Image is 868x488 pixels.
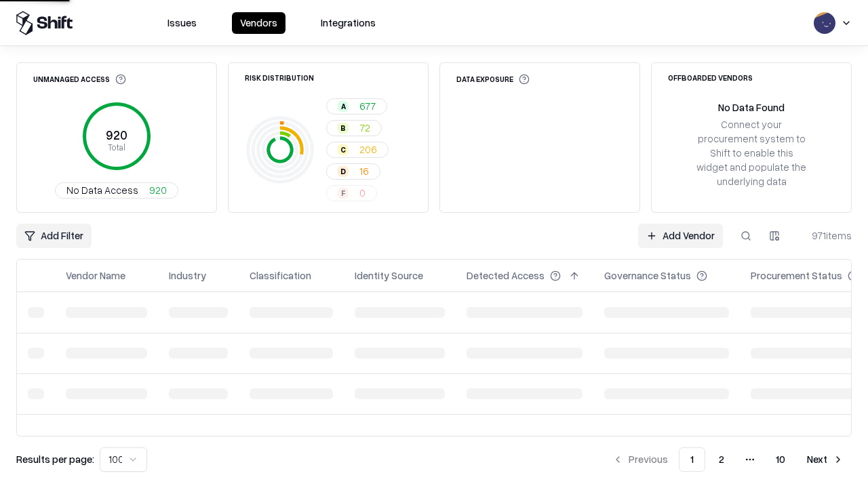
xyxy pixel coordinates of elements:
button: 2 [708,447,735,472]
p: Results per page: [16,452,94,466]
div: D [338,166,349,177]
div: Offboarded Vendors [668,74,753,81]
nav: pagination [604,447,852,472]
div: Detected Access [467,268,545,283]
span: 16 [359,164,369,178]
div: Unmanaged Access [33,74,126,85]
div: Data Exposure [456,74,530,85]
button: Integrations [313,12,384,34]
button: B72 [326,120,382,136]
span: No Data Access [66,183,138,197]
div: Governance Status [604,268,691,283]
div: Industry [169,268,206,283]
span: 206 [359,142,377,157]
div: Vendor Name [66,268,125,283]
button: Next [799,447,852,472]
div: B [338,123,349,134]
tspan: 920 [106,127,127,142]
div: Procurement Status [751,268,842,283]
button: 1 [679,447,705,472]
button: No Data Access920 [55,182,178,199]
button: Issues [159,12,205,34]
span: 677 [359,99,376,113]
button: Add Filter [16,224,92,248]
a: Add Vendor [638,224,723,248]
button: A677 [326,98,387,115]
button: 10 [765,447,796,472]
div: Classification [250,268,311,283]
button: D16 [326,163,380,180]
div: C [338,144,349,155]
span: 920 [149,183,167,197]
div: 971 items [797,228,852,243]
tspan: Total [108,142,125,152]
button: Vendors [232,12,285,34]
div: Connect your procurement system to Shift to enable this widget and populate the underlying data [695,117,808,189]
div: A [338,101,349,112]
div: Identity Source [355,268,423,283]
div: Risk Distribution [245,74,314,81]
span: 72 [359,121,370,135]
button: C206 [326,142,389,158]
div: No Data Found [718,100,785,115]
